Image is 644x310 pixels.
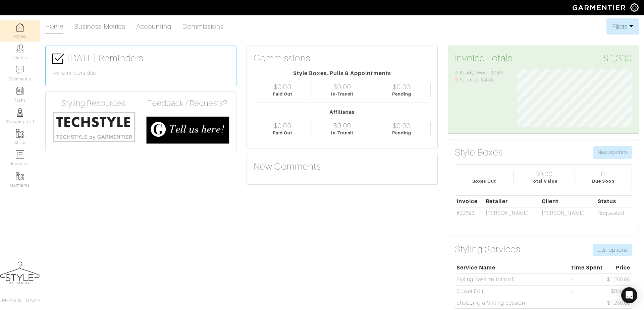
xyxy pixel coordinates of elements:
a: Commissions [182,20,224,33]
img: dashboard-icon-dbcd8f5a0b271acd01030246c82b418ddd0df26cd7fceb0bd07c9910d44c42f6.png [16,23,24,32]
img: gear-icon-white-bd11855cb880d31180b6d7d6211b90ccbf57a29d726f0c71d8c61bd08dd39cc2.png [630,3,639,12]
td: Shopping & Styling Session [455,297,569,309]
div: Style Boxes, Pulls & Appointments [254,69,431,77]
td: Closet Edit [455,286,569,297]
td: - [569,274,605,286]
li: Services: $850 [455,76,507,84]
button: Filters [606,18,639,35]
th: Client [540,195,596,207]
td: [PERSON_NAME] [540,207,596,219]
td: [PERSON_NAME] [484,207,540,219]
div: $0.00 [535,170,553,178]
div: Total Value [531,178,557,184]
img: feedback_requests-3821251ac2bd56c73c230f3229a5b25d6eb027adea667894f41107c140538ee0.png [146,116,229,144]
span: $1,330 [603,53,632,64]
th: Status [596,195,632,207]
th: Time Spent [569,262,605,273]
div: Due Soon [592,178,614,184]
td: - [569,286,605,297]
img: stylists-icon-eb353228a002819b7ec25b43dbf5f0378dd9e0616d9560372ff212230b889e62.png [16,108,24,117]
td: $850.00 [605,286,632,297]
div: $0.00 [393,83,410,91]
a: Home [45,19,63,34]
div: Affiliates [254,108,431,116]
button: New style box [593,146,632,159]
th: Retailer [484,195,540,207]
a: #22893 [457,210,475,216]
a: Edit options [593,244,632,256]
h6: No reminders due [52,70,229,76]
div: In-Transit [331,91,354,97]
th: Invoice [455,195,484,207]
img: garments-icon-b7da505a4dc4fd61783c78ac3ca0ef83fa9d6f193b1c9dc38574b1d14d53ca28.png [16,129,24,138]
img: reminder-icon-8004d30b9f0a5d33ae49ab947aed9ed385cf756f9e5892f1edd6e32f2345188e.png [16,87,24,95]
h4: Styling Resources: [52,99,136,108]
div: $0.00 [333,83,351,91]
h3: Invoice Totals [455,53,632,64]
td: $1,250.00 [605,274,632,286]
div: $0.00 [274,122,291,130]
h3: Style Boxes [455,147,503,158]
div: Boxes Out [472,178,496,184]
img: check-box-icon-36a4915ff3ba2bd8f6e4f29bc755bb66becd62c870f447fc0dd1365fcfddab58.png [52,53,64,65]
a: Business Metrics [74,20,125,33]
div: Pending [392,130,411,136]
img: garmentier-logo-header-white-b43fb05a5012e4ada735d5af1a66efaba907eab6374d6393d1fbf88cb4ef424d.png [569,2,630,13]
img: garments-icon-b7da505a4dc4fd61783c78ac3ca0ef83fa9d6f193b1c9dc38574b1d14d53ca28.png [16,172,24,180]
div: Paid Out [273,91,292,97]
div: $0.00 [393,122,410,130]
td: Requested [596,207,632,219]
img: orders-icon-0abe47150d42831381b5fb84f609e132dff9fe21cb692f30cb5eec754e2cba89.png [16,150,24,159]
td: $1,250.00 [605,297,632,309]
img: clients-icon-6bae9207a08558b7cb47a8932f037763ab4055f8c8b6bfacd5dc20c3e0201464.png [16,44,24,53]
h3: [DATE] Reminders [52,53,229,65]
div: In-Transit [331,130,354,136]
td: Styling Session (Virtual) [455,274,569,286]
h3: Commissions [254,53,311,64]
li: Ready2Wear: $480 [455,69,507,77]
td: - [569,297,605,309]
div: $0.00 [333,122,351,130]
h3: Styling Services [455,244,520,255]
div: $0.00 [274,83,291,91]
a: Accounting [136,20,172,33]
img: comment-icon-a0a6a9ef722e966f86d9cbdc48e553b5cf19dbc54f86b18d962a5391bc8f6eb6.png [16,66,24,74]
h3: New Comments [254,161,431,172]
div: Open Intercom Messenger [621,287,637,303]
div: Paid Out [273,130,292,136]
div: Pending [392,91,411,97]
img: techstyle-93310999766a10050dc78ceb7f971a75838126fd19372ce40ba20cdf6a89b94b.png [52,111,136,143]
th: Service Name [455,262,569,273]
div: 0 [601,170,605,178]
th: Price [605,262,632,273]
h4: Feedback / Requests? [146,99,229,108]
div: 1 [482,170,486,178]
